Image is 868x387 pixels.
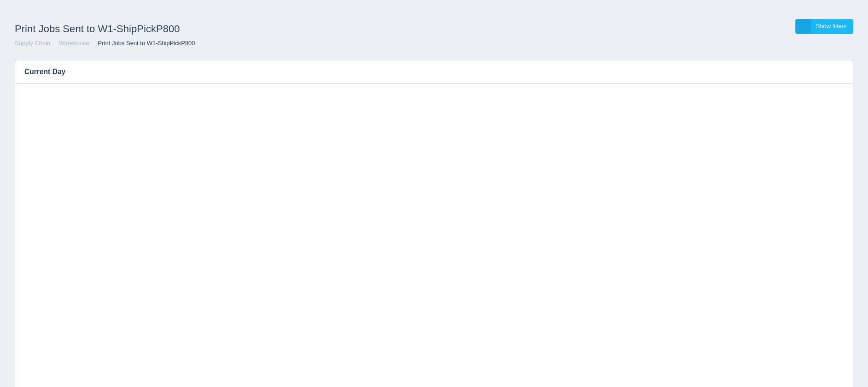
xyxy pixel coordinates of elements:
a: Warehouse [59,40,89,47]
span: Show filters [816,23,847,29]
h3: Current Day [15,60,825,83]
h1: Print Jobs Sent to W1-ShipPickP800 [15,19,434,39]
li: Print Jobs Sent to W1-ShipPickP800 [91,39,195,48]
a: Supply Chain [15,40,50,47]
a: Show filters [795,19,853,34]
